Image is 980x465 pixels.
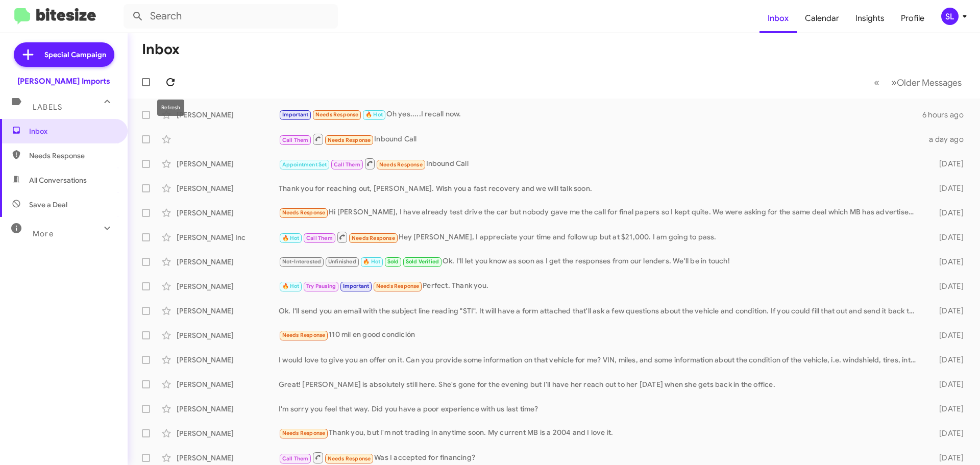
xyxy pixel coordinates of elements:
div: Was I accepted for financing? [279,451,923,464]
span: « [874,76,879,89]
div: Oh yes.....I recall now. [279,109,922,120]
div: [PERSON_NAME] [177,379,279,389]
span: Unfinished [328,258,356,265]
span: Needs Response [29,151,116,161]
a: Inbox [759,4,797,33]
div: I would love to give you an offer on it. Can you provide some information on that vehicle for me?... [279,355,923,365]
div: Refresh [157,100,184,116]
div: Inbound Call [279,157,923,170]
span: More [33,229,54,238]
div: Thank you, but I'm not trading in anytime soon. My current MB is a 2004 and I love it. [279,427,923,439]
div: [DATE] [923,183,972,193]
nav: Page navigation example [868,72,968,93]
span: Save a Deal [29,200,67,210]
div: [PERSON_NAME] [177,208,279,218]
div: Perfect. Thank you. [279,280,923,292]
div: [DATE] [923,379,972,389]
span: Call Them [282,455,309,462]
div: [DATE] [923,404,972,414]
div: [DATE] [923,428,972,438]
span: Needs Response [328,455,371,462]
span: Important [343,283,370,289]
span: Needs Response [376,283,420,289]
span: Needs Response [379,161,423,168]
div: [PERSON_NAME] Imports [17,76,110,86]
span: Sold [387,258,399,265]
span: Needs Response [282,430,326,436]
span: Special Campaign [44,50,106,60]
h1: Inbox [142,41,180,58]
span: Needs Response [282,209,326,216]
span: » [891,76,897,89]
span: Call Them [282,137,309,143]
span: Needs Response [282,332,326,338]
span: Inbox [29,126,116,136]
span: Call Them [334,161,360,168]
div: [PERSON_NAME] [177,453,279,463]
div: Ok. I'll send you an email with the subject line reading "STI". It will have a form attached that... [279,306,923,316]
div: [PERSON_NAME] [177,281,279,291]
div: Thank you for reaching out, [PERSON_NAME]. Wish you a fast recovery and we will talk soon. [279,183,923,193]
span: Needs Response [352,235,395,241]
span: Labels [33,103,62,112]
div: [DATE] [923,232,972,242]
div: a day ago [923,134,972,144]
span: Needs Response [328,137,371,143]
button: SL [933,8,969,25]
div: I'm sorry you feel that way. Did you have a poor experience with us last time? [279,404,923,414]
div: [PERSON_NAME] [177,428,279,438]
span: 🔥 Hot [282,283,300,289]
span: Try Pausing [306,283,336,289]
div: [PERSON_NAME] [177,110,279,120]
div: [PERSON_NAME] [177,404,279,414]
div: Inbound Call [279,133,923,145]
span: Needs Response [315,111,359,118]
div: [PERSON_NAME] [177,306,279,316]
div: SL [941,8,959,25]
span: Sold Verified [406,258,439,265]
span: All Conversations [29,175,87,185]
button: Next [885,72,968,93]
div: Hi [PERSON_NAME], I have already test drive the car but nobody gave me the call for final papers ... [279,207,923,218]
span: Appointment Set [282,161,327,168]
button: Previous [868,72,886,93]
span: Call Them [306,235,333,241]
span: 🔥 Hot [365,111,383,118]
span: Not-Interested [282,258,322,265]
div: 110 mil en good condición [279,329,923,341]
div: [PERSON_NAME] [177,330,279,340]
div: [PERSON_NAME] [177,257,279,267]
a: Special Campaign [14,42,114,67]
div: [PERSON_NAME] [177,183,279,193]
div: [DATE] [923,306,972,316]
div: 6 hours ago [922,110,972,120]
div: [DATE] [923,208,972,218]
div: [DATE] [923,159,972,169]
div: Hey [PERSON_NAME], I appreciate your time and follow up but at $21,000. I am going to pass. [279,231,923,243]
span: Important [282,111,309,118]
div: [PERSON_NAME] [177,159,279,169]
div: [DATE] [923,453,972,463]
div: [DATE] [923,355,972,365]
span: 🔥 Hot [282,235,300,241]
div: Ok. I'll let you know as soon as I get the responses from our lenders. We'll be in touch! [279,256,923,267]
span: 🔥 Hot [363,258,380,265]
div: [DATE] [923,281,972,291]
input: Search [124,4,338,29]
a: Profile [893,4,933,33]
div: Great! [PERSON_NAME] is absolutely still here. She's gone for the evening but I'll have her reach... [279,379,923,389]
div: [PERSON_NAME] Inc [177,232,279,242]
div: [DATE] [923,330,972,340]
a: Calendar [797,4,847,33]
span: Older Messages [897,77,962,88]
div: [DATE] [923,257,972,267]
a: Insights [847,4,893,33]
div: [PERSON_NAME] [177,355,279,365]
